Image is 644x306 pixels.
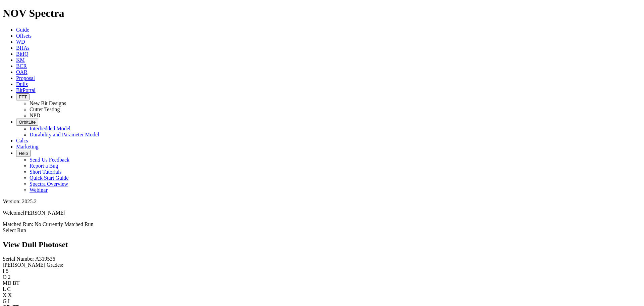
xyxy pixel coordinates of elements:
label: G [3,298,7,304]
a: Durability and Parameter Model [30,132,99,137]
a: Report a Bug [30,163,58,169]
a: Send Us Feedback [30,157,69,163]
a: BitIQ [16,51,28,57]
a: Offsets [16,33,32,39]
a: BitPortal [16,87,36,93]
span: I [8,298,10,304]
a: Proposal [16,75,35,81]
p: Welcome [3,210,641,216]
label: MD [3,280,11,286]
span: Help [19,151,28,156]
button: Help [16,150,31,157]
a: BHAs [16,45,30,51]
a: NPD [30,113,40,118]
a: BCR [16,63,27,69]
div: Version: 2025.2 [3,199,641,205]
a: Select Run [3,227,26,233]
a: Dulls [16,81,28,87]
a: New Bit Designs [30,100,66,106]
span: No Currently Matched Run [35,221,94,227]
span: OrbitLite [19,120,36,125]
span: A319536 [35,256,55,262]
span: BT [13,280,19,286]
a: WD [16,39,25,45]
a: Interbedded Model [30,126,70,131]
a: Marketing [16,144,39,149]
a: Spectra Overview [30,181,68,187]
a: Short Tutorials [30,169,62,175]
a: OAR [16,69,28,75]
h1: NOV Spectra [3,7,641,19]
label: O [3,274,7,280]
span: [PERSON_NAME] [23,210,65,216]
button: OrbitLite [16,119,38,126]
label: I [3,268,4,274]
a: Cutter Testing [30,106,60,112]
span: FTT [19,94,27,99]
button: FTT [16,93,30,100]
label: L [3,286,6,292]
span: C [7,286,11,292]
a: Webinar [30,187,48,193]
a: Calcs [16,138,28,143]
span: X [8,292,12,298]
label: Serial Number [3,256,34,262]
h2: View Dull Photoset [3,240,641,249]
a: KM [16,57,25,63]
a: Guide [16,27,29,33]
span: 2 [8,274,11,280]
div: [PERSON_NAME] Grades: [3,262,641,268]
label: X [3,292,7,298]
span: Matched Run: [3,221,33,227]
a: Quick Start Guide [30,175,68,181]
span: 5 [6,268,8,274]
